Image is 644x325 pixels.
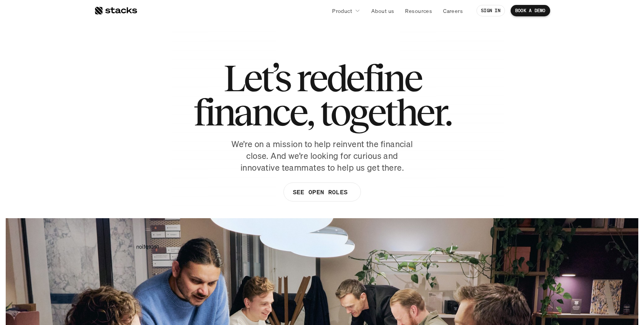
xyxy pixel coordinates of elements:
[443,7,463,15] p: Careers
[227,138,417,173] p: We’re on a mission to help reinvent the financial close. And we’re looking for curious and innova...
[367,4,399,17] a: About us
[481,8,500,13] p: SIGN IN
[332,7,352,15] p: Product
[193,61,451,129] h1: Let’s redefine finance, together.
[476,5,505,16] a: SIGN IN
[371,7,394,15] p: About us
[400,4,437,17] a: Resources
[515,8,546,13] p: BOOK A DEMO
[293,187,347,198] p: SEE OPEN ROLES
[283,182,361,201] a: SEE OPEN ROLES
[438,4,467,17] a: Careers
[405,7,432,15] p: Resources
[511,5,550,16] a: BOOK A DEMO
